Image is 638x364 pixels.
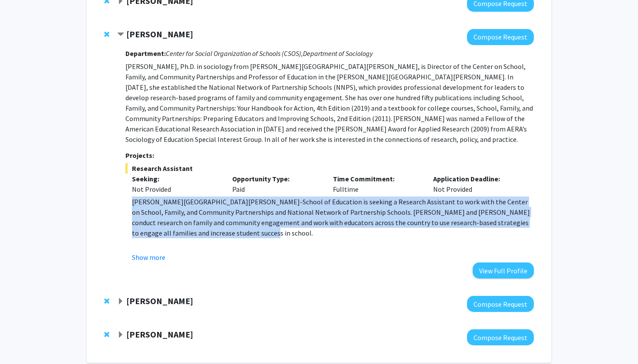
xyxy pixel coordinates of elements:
span: Contract Joyce Epstein Bookmark [117,31,124,38]
button: Compose Request to Alistair Kent [467,296,534,312]
p: [PERSON_NAME][GEOGRAPHIC_DATA][PERSON_NAME]-School of Education is seeking a Research Assistant t... [132,197,534,238]
p: Application Deadline: [433,174,521,184]
strong: [PERSON_NAME] [126,329,193,340]
strong: [PERSON_NAME] [126,295,193,306]
i: Center for Social Organization of Schools (CSOS), [166,49,303,58]
button: Compose Request to Joyce Epstein [467,29,534,45]
div: Not Provided [427,174,527,194]
p: Seeking: [132,174,220,184]
button: Show more [132,252,165,262]
div: Paid [226,174,326,194]
strong: Projects: [125,151,154,160]
button: Compose Request to Casey Lurtz [467,329,534,345]
i: Department of Sociology [303,49,373,58]
div: Not Provided [132,184,220,194]
span: Remove Casey Lurtz from bookmarks [104,331,109,338]
p: Opportunity Type: [232,174,320,184]
button: View Full Profile [473,262,534,279]
span: Expand Alistair Kent Bookmark [117,298,124,305]
span: Remove Alistair Kent from bookmarks [104,298,109,305]
span: Remove Joyce Epstein from bookmarks [104,31,109,38]
strong: Department: [125,49,166,58]
span: Research Assistant [125,163,534,174]
span: Expand Casey Lurtz Bookmark [117,331,124,338]
p: Time Commitment: [333,174,421,184]
iframe: Chat [7,325,37,357]
div: Fulltime [326,174,427,194]
p: [PERSON_NAME], Ph.D. in sociology from [PERSON_NAME][GEOGRAPHIC_DATA][PERSON_NAME], is Director o... [125,61,534,144]
strong: [PERSON_NAME] [126,29,193,39]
